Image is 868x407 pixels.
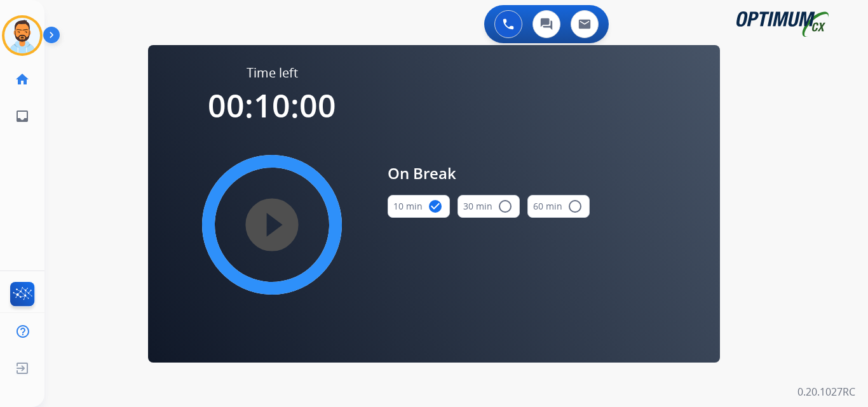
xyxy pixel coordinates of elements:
[247,64,298,82] span: Time left
[527,195,590,218] button: 60 min
[388,162,590,185] span: On Break
[428,199,443,214] mat-icon: check_circle
[15,109,30,124] mat-icon: inbox
[15,72,30,87] mat-icon: home
[4,18,40,53] img: avatar
[797,384,855,399] p: 0.20.1027RC
[388,195,450,218] button: 10 min
[498,199,513,214] mat-icon: radio_button_unchecked
[208,84,336,127] span: 00:10:00
[458,195,520,218] button: 30 min
[264,217,280,232] mat-icon: play_circle_filled
[567,199,583,214] mat-icon: radio_button_unchecked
